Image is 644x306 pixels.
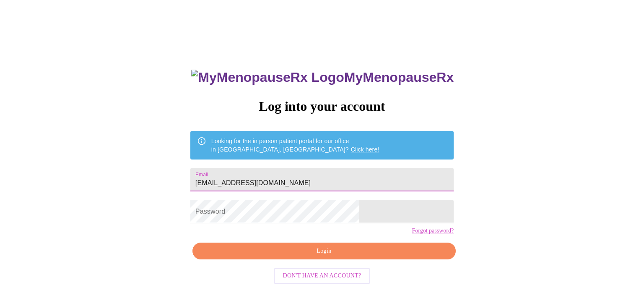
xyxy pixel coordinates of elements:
div: Looking for the in person patient portal for our office in [GEOGRAPHIC_DATA], [GEOGRAPHIC_DATA]? [211,133,379,157]
a: Don't have an account? [272,272,373,279]
span: Don't have an account? [283,271,361,281]
h3: Log into your account [190,99,454,114]
a: Click here! [351,146,379,153]
a: Forgot password? [412,228,454,234]
img: MyMenopauseRx Logo [191,70,344,85]
span: Login [202,246,446,256]
button: Don't have an account? [274,268,371,284]
button: Login [192,243,456,260]
h3: MyMenopauseRx [191,70,454,85]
